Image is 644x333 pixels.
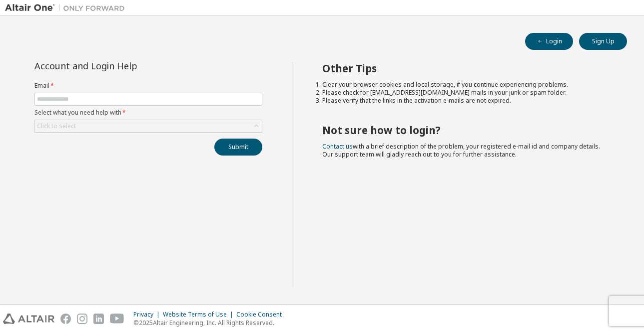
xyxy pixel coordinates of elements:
button: Submit [214,139,262,156]
p: © 2025 Altair Engineering, Inc. All Rights Reserved. [133,319,288,327]
img: facebook.svg [60,314,71,324]
li: Clear your browser cookies and local storage, if you continue experiencing problems. [322,81,609,89]
li: Please verify that the links in the activation e-mails are not expired. [322,97,609,105]
div: Account and Login Help [34,62,217,70]
span: with a brief description of the problem, your registered e-mail id and company details. Our suppo... [322,142,600,159]
li: Please check for [EMAIL_ADDRESS][DOMAIN_NAME] mails in your junk or spam folder. [322,89,609,97]
div: Click to select [35,120,262,132]
img: instagram.svg [77,314,87,324]
div: Click to select [37,122,76,130]
img: altair_logo.svg [3,314,54,324]
div: Website Terms of Use [163,311,236,319]
label: Select what you need help with [34,109,262,117]
h2: Other Tips [322,62,609,75]
img: Altair One [5,3,130,13]
div: Cookie Consent [236,311,288,319]
h2: Not sure how to login? [322,124,609,137]
button: Login [525,33,573,50]
label: Email [34,82,262,90]
a: Contact us [322,142,353,151]
img: youtube.svg [110,314,124,324]
img: linkedin.svg [93,314,104,324]
div: Privacy [133,311,163,319]
button: Sign Up [579,33,627,50]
